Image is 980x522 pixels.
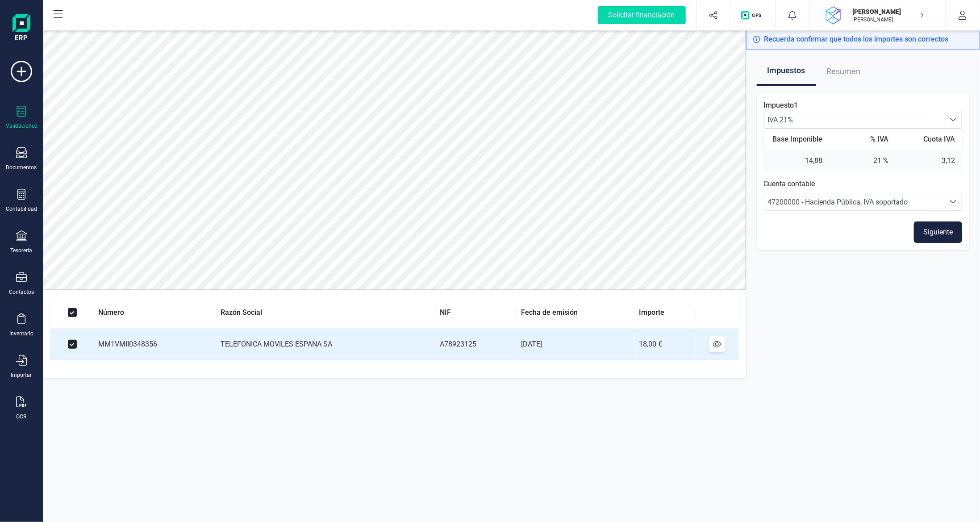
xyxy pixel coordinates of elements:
td: A78923125 [437,329,517,360]
div: Inventario [9,330,33,337]
span: Resumen [827,57,861,86]
th: Base Imponible [764,135,830,144]
div: Tesorería [11,247,33,254]
td: 18,00 € [635,329,696,360]
th: NIF [437,297,517,329]
button: DA[PERSON_NAME][PERSON_NAME] [821,1,935,29]
div: OCR [17,413,27,420]
div: Seleccione una cuenta [945,193,962,210]
button: Siguiente [914,221,962,243]
span: Impuestos [767,57,805,84]
th: % IVA [830,135,896,144]
td: TELEFONICA MOVILES ESPANA SA [217,329,437,360]
td: 3,12 [896,156,962,165]
span: Recuerda confirmar que todos los importes son correctos [764,34,949,45]
p: [PERSON_NAME] [853,16,924,23]
th: Importe [635,297,696,329]
p: Cuenta contable [764,179,963,189]
td: [DATE] [517,329,635,360]
div: Importar [11,372,32,379]
div: Contabilidad [6,205,37,213]
p: [PERSON_NAME] [853,7,924,16]
img: DA [824,5,844,25]
td: 14,88 [764,156,830,165]
td: 21 % [830,156,896,165]
th: Cuota IVA [896,135,962,144]
img: Logo Finanedi [13,14,30,43]
td: MM1VMII0348356 [95,329,217,360]
th: Fecha de emisión [517,297,635,329]
div: Solicitar financiación [598,6,686,24]
span: 47200000 - Hacienda Pública, IVA soportado [768,198,908,206]
button: Logo de OPS [736,1,770,29]
div: Documentos [6,164,37,171]
button: Solicitar financiación [587,1,696,29]
th: Número [95,297,217,329]
div: Contactos [9,288,34,296]
div: Validaciones [6,122,37,129]
div: Seleccionar tipo de iva [945,111,962,128]
img: Logo de OPS [741,11,765,20]
th: Razón Social [217,297,437,329]
span: IVA 21% [764,111,945,128]
p: Impuesto 1 [764,100,963,111]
